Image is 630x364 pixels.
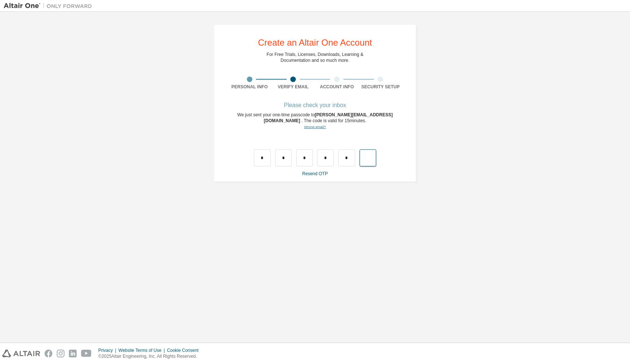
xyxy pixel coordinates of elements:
img: Altair One [4,2,96,10]
span: [PERSON_NAME][EMAIL_ADDRESS][DOMAIN_NAME] [264,112,393,123]
a: Resend OTP [302,171,328,176]
div: Privacy [98,347,118,353]
a: Go back to the registration form [304,125,326,129]
div: Personal Info [228,84,272,90]
div: Please check your inbox [228,103,402,107]
div: Create an Altair One Account [258,38,372,47]
div: Account Info [315,84,359,90]
img: linkedin.svg [69,350,77,357]
div: Security Setup [359,84,403,90]
div: We just sent your one-time passcode to . The code is valid for 15 minutes. [228,112,402,130]
img: facebook.svg [45,350,52,357]
p: © 2025 Altair Engineering, Inc. All Rights Reserved. [98,353,203,360]
img: altair_logo.svg [2,350,40,357]
div: Website Terms of Use [118,347,167,353]
div: Cookie Consent [167,347,203,353]
div: For Free Trials, Licenses, Downloads, Learning & Documentation and so much more. [267,52,364,63]
div: Verify Email [272,84,315,90]
img: instagram.svg [57,350,64,357]
img: youtube.svg [81,350,92,357]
